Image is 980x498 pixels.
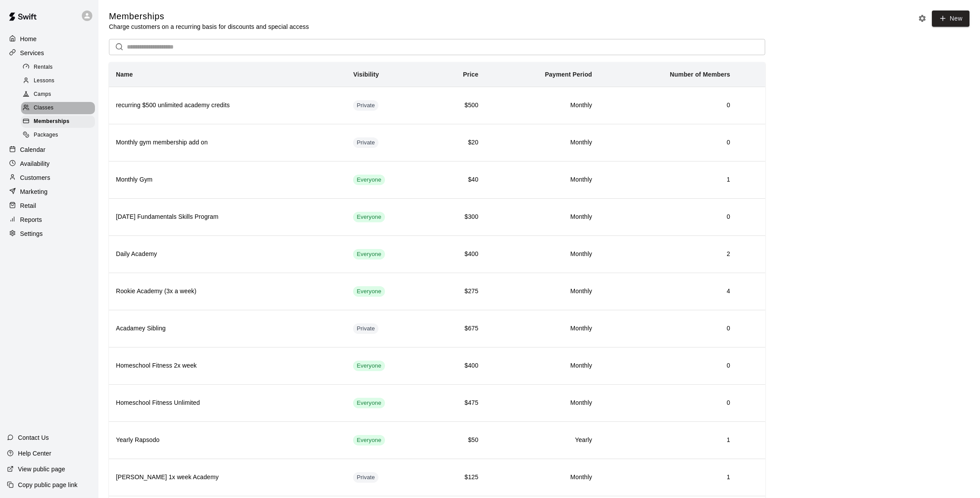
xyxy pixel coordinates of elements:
h6: $20 [438,138,478,147]
div: This membership is hidden from the memberships page [353,137,378,148]
h6: Yearly Rapsodo [116,435,339,445]
p: Marketing [20,187,48,196]
p: Charge customers on a recurring basis for discounts and special access [109,22,309,31]
div: This membership is visible to all customers [353,398,385,408]
div: Customers [7,171,91,184]
a: New [932,11,969,27]
a: Calendar [7,143,91,156]
p: Availability [20,159,50,168]
a: Reports [7,213,91,226]
span: Lessons [34,77,55,85]
a: Rentals [21,60,98,74]
b: Number of Members [670,71,730,78]
div: Camps [21,88,95,101]
p: Settings [20,229,43,238]
h6: $675 [438,324,478,333]
h6: Homeschool Fitness 2x week [116,361,339,371]
h6: 2 [606,249,730,259]
h6: Acadamey Sibling [116,324,339,333]
h6: 0 [606,138,730,147]
h6: Monthly [492,324,592,333]
p: Home [20,35,37,43]
span: Classes [34,104,53,112]
h6: Monthly [492,398,592,408]
a: Camps [21,88,98,102]
p: Help Center [18,449,51,458]
h6: Monthly [492,101,592,110]
h6: Monthly [492,249,592,259]
a: Memberships [21,115,98,129]
a: Availability [7,157,91,170]
h6: 0 [606,324,730,333]
span: Everyone [353,250,385,259]
p: Retail [20,201,36,210]
a: Retail [7,199,91,212]
h6: 1 [606,175,730,185]
h6: $300 [438,212,478,222]
h6: [DATE] Fundamentals Skills Program [116,212,339,222]
h6: 4 [606,287,730,296]
div: Lessons [21,75,95,87]
span: Private [353,325,378,333]
span: Packages [34,131,58,140]
h6: Yearly [492,435,592,445]
h6: recurring $500 unlimited academy credits [116,101,339,110]
div: This membership is visible to all customers [353,435,385,445]
h6: 0 [606,101,730,110]
a: Packages [21,129,98,142]
a: Settings [7,227,91,240]
h6: $275 [438,287,478,296]
p: View public page [18,465,65,473]
p: Calendar [20,145,45,154]
h6: Monthly [492,473,592,482]
h6: Monthly [492,212,592,222]
a: Marketing [7,185,91,198]
h6: Rookie Academy (3x a week) [116,287,339,296]
a: Lessons [21,74,98,88]
span: Everyone [353,399,385,407]
div: Rentals [21,61,95,74]
h6: $400 [438,249,478,259]
b: Price [463,71,478,78]
h6: $500 [438,101,478,110]
span: Private [353,102,378,110]
h6: Monthly gym membership add on [116,138,339,147]
h6: 0 [606,361,730,371]
h6: Monthly [492,361,592,371]
p: Customers [20,173,50,182]
span: Everyone [353,436,385,445]
div: This membership is hidden from the memberships page [353,323,378,334]
div: Classes [21,102,95,114]
h6: [PERSON_NAME] 1x week Academy [116,473,339,482]
h6: Monthly [492,175,592,185]
p: Copy public page link [18,480,77,489]
p: Contact Us [18,433,49,442]
h6: $400 [438,361,478,371]
h5: Memberships [109,11,309,22]
span: Everyone [353,362,385,370]
span: Everyone [353,213,385,221]
p: Reports [20,215,42,224]
h6: Monthly [492,138,592,147]
span: Private [353,473,378,482]
h6: Monthly [492,287,592,296]
a: Classes [21,102,98,115]
h6: Homeschool Fitness Unlimited [116,398,339,408]
h6: 1 [606,435,730,445]
div: This membership is visible to all customers [353,361,385,371]
span: Everyone [353,288,385,296]
a: Home [7,32,91,46]
a: Services [7,46,91,60]
p: Services [20,49,44,57]
h6: $125 [438,473,478,482]
span: Memberships [34,117,70,126]
h6: $50 [438,435,478,445]
div: This membership is visible to all customers [353,175,385,185]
